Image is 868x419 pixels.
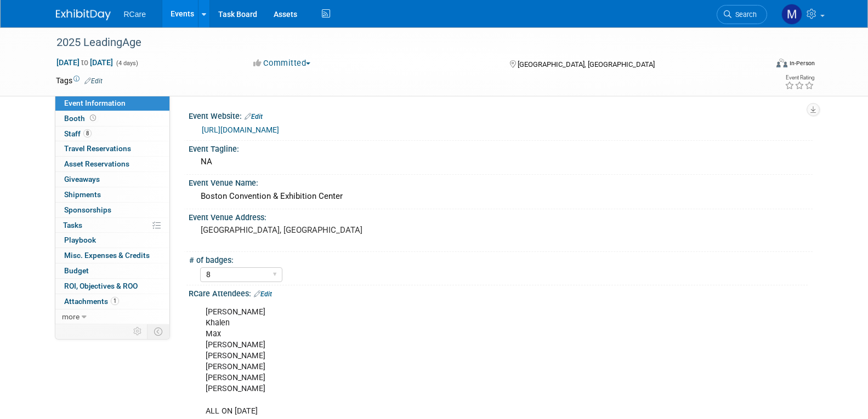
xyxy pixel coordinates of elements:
div: RCare Attendees: [189,285,813,300]
a: Attachments1 [55,294,169,309]
a: Asset Reservations [55,157,169,171]
div: Boston Convention & Exhibition Center [197,188,804,205]
span: Booth [64,114,98,123]
span: Sponsorships [64,205,111,214]
div: NA [197,153,804,170]
div: 2025 LeadingAge [53,33,751,53]
a: Search [717,5,767,24]
span: Search [731,10,757,19]
div: Event Tagline: [189,141,813,154]
img: ExhibitDay [56,9,111,20]
span: Tasks [63,221,82,229]
pre: [GEOGRAPHIC_DATA], [GEOGRAPHIC_DATA] [201,225,436,235]
button: Committed [249,58,315,69]
a: Edit [84,77,103,85]
td: Tags [56,75,103,86]
img: Format-Inperson.png [776,59,787,67]
a: Staff8 [55,127,169,141]
div: In-Person [789,59,815,67]
span: 1 [111,297,119,305]
a: Tasks [55,218,169,233]
a: Edit [254,290,272,298]
span: Event Information [64,99,126,107]
td: Toggle Event Tabs [147,324,169,338]
span: 8 [83,129,92,137]
span: [GEOGRAPHIC_DATA], [GEOGRAPHIC_DATA] [518,60,655,68]
div: # of badges: [189,252,808,266]
td: Personalize Event Tab Strip [128,324,147,338]
span: Attachments [64,297,119,306]
span: RCare [124,10,146,19]
a: Giveaways [55,172,169,187]
a: Event Information [55,96,169,111]
span: Misc. Expenses & Credits [64,251,150,260]
a: ROI, Objectives & ROO [55,279,169,294]
a: more [55,309,169,324]
span: (4 days) [115,60,138,67]
div: Event Venue Name: [189,175,813,188]
a: Playbook [55,233,169,248]
span: Shipments [64,190,101,199]
a: Travel Reservations [55,141,169,156]
span: [DATE] [DATE] [56,58,114,67]
a: Misc. Expenses & Credits [55,248,169,263]
span: Booth not reserved yet [88,114,98,122]
span: Playbook [64,236,96,244]
a: Budget [55,263,169,278]
span: Budget [64,266,89,275]
a: Edit [245,113,263,120]
div: Event Venue Address: [189,209,813,223]
div: Event Format [702,57,815,73]
span: Travel Reservations [64,144,131,153]
div: Event Website: [189,108,813,122]
a: Sponsorships [55,203,169,217]
a: [URL][DOMAIN_NAME] [202,125,279,134]
a: Shipments [55,187,169,202]
span: Asset Reservations [64,159,129,168]
img: maxim kowal [781,4,802,25]
span: Staff [64,129,92,138]
div: Event Rating [785,75,814,81]
span: to [80,58,90,67]
span: ROI, Objectives & ROO [64,282,138,290]
a: Booth [55,111,169,126]
span: more [62,312,80,321]
span: Giveaways [64,175,100,183]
